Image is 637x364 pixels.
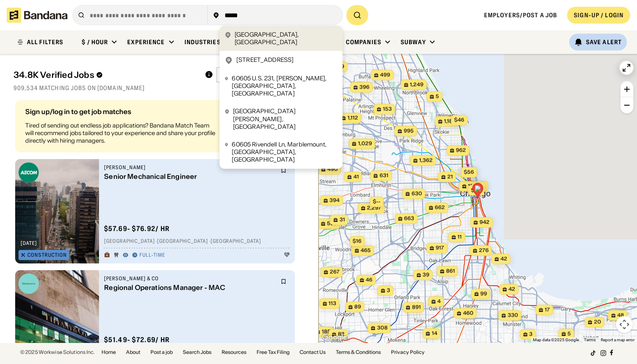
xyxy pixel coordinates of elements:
div: Companies [346,38,381,46]
span: 861 [446,268,455,275]
span: 41 [353,173,359,181]
span: 12,239 [468,183,485,190]
a: About [126,350,140,355]
span: 153 [383,106,392,113]
span: 17 [545,306,550,314]
span: Map data ©2025 Google [533,337,579,342]
a: Post a job [150,350,173,355]
div: [GEOGRAPHIC_DATA] · [GEOGRAPHIC_DATA] · [GEOGRAPHIC_DATA] [104,238,290,245]
span: 46 [366,276,372,284]
span: $56 [464,169,474,175]
span: 2,297 [367,205,381,212]
span: 99 [480,290,487,298]
button: Map camera controls [616,316,633,333]
span: $16 [353,238,361,244]
a: Report a map error [601,337,634,342]
span: 499 [380,72,390,79]
span: 490 [327,166,338,173]
div: SIGN-UP / LOGIN [574,11,624,19]
div: Construction [27,252,67,258]
span: 3 [387,287,390,294]
span: 5 [436,93,439,100]
a: Search Jobs [183,350,211,355]
div: [STREET_ADDRESS] [236,56,294,64]
a: Home [102,350,116,355]
span: 995 [404,128,414,135]
span: $-- [373,198,380,205]
div: Sign up/log in to get job matches [25,108,215,115]
span: 113 [329,300,336,307]
div: [PERSON_NAME] [104,164,276,171]
span: 42 [509,286,515,293]
div: [PERSON_NAME] & Co [104,275,276,282]
div: $ / hour [82,38,108,46]
span: 630 [412,190,422,197]
a: Employers/Post a job [484,11,557,19]
a: Contact Us [300,350,326,355]
div: 60605 Rivendell Ln, Marblemount, [GEOGRAPHIC_DATA], [GEOGRAPHIC_DATA] [232,141,337,164]
div: Industries [185,38,221,46]
div: Subway [401,38,426,46]
div: ALL FILTERS [27,39,63,45]
div: Experience [127,38,165,46]
span: 1,029 [358,140,372,147]
span: $46 [454,117,464,123]
span: 267 [330,268,340,276]
span: $83 [471,187,481,193]
a: Free Tax Filing [257,350,289,355]
div: [GEOGRAPHIC_DATA], [GEOGRAPHIC_DATA] [235,31,337,46]
span: 631 [380,172,388,179]
div: Save Alert [586,38,622,46]
a: Open this area in Google Maps (opens a new window) [321,332,348,343]
span: 662 [435,204,445,211]
div: 60605 U.S. 231, [PERSON_NAME], [GEOGRAPHIC_DATA], [GEOGRAPHIC_DATA] [232,74,337,98]
span: 3 [529,331,533,338]
a: Privacy Policy [391,350,425,355]
span: 14 [432,330,437,337]
span: 185 [322,328,331,335]
div: Full-time [139,252,165,259]
a: Terms & Conditions [336,350,381,355]
span: 4 [437,298,441,305]
span: 21 [447,173,453,181]
img: Bandana logotype [7,8,67,23]
span: 39 [423,271,429,279]
span: 20 [594,319,601,326]
span: 663 [404,215,414,222]
span: 1,112 [348,114,358,122]
span: 276 [479,247,489,254]
span: 11 [458,234,462,241]
span: 42 [500,255,507,263]
div: [GEOGRAPHIC_DATA][PERSON_NAME], [GEOGRAPHIC_DATA] [233,107,337,130]
span: 82 [338,331,345,338]
span: 394 [329,197,340,204]
div: 34.8K Verified Jobs [13,70,198,80]
a: Resources [222,350,246,355]
span: 465 [361,247,371,254]
span: 942 [479,219,490,226]
div: grid [13,97,305,343]
span: 48 [617,312,624,319]
img: Ellerbe Becket logo [19,162,39,183]
span: 308 [377,324,388,332]
div: © 2025 Workwise Solutions Inc. [20,350,95,355]
span: 917 [436,244,444,252]
a: Terms (opens in new tab) [584,337,596,342]
span: 1,249 [410,81,423,88]
span: 89 [354,303,361,311]
div: [DATE] [21,241,37,246]
span: 330 [508,312,518,319]
span: 31 [340,216,345,223]
span: 460 [463,310,474,317]
div: 909,534 matching jobs on [DOMAIN_NAME] [13,84,305,92]
div: $ 51.49 - $72.69 / hr [104,335,170,344]
div: $ 57.69 - $76.92 / hr [104,224,170,233]
span: 5 [567,330,571,337]
span: 396 [359,84,369,91]
span: 1,362 [419,157,433,164]
div: Senior Mechanical Engineer [104,173,276,181]
span: 962 [456,147,466,154]
span: 553 [327,220,337,227]
img: Tiffany & Co logo [19,274,39,294]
